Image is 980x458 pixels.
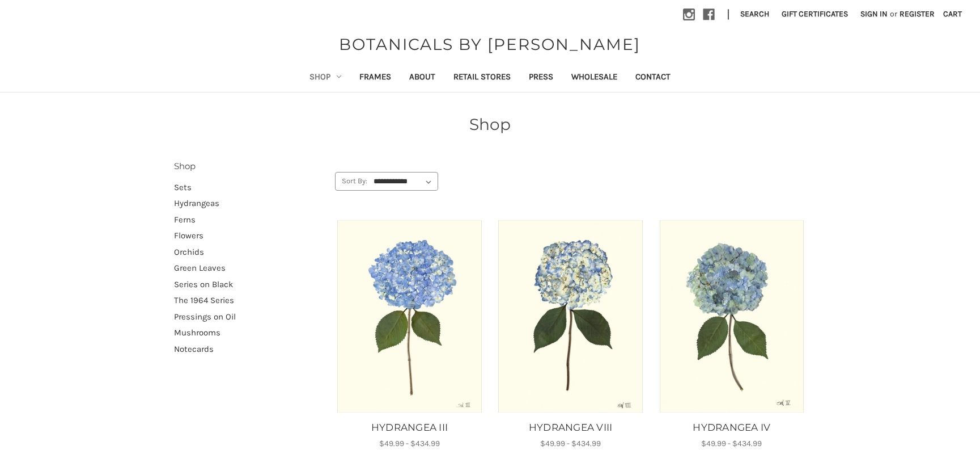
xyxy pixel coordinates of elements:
a: About [400,64,444,92]
a: Shop [300,64,350,92]
a: Contact [626,64,680,92]
a: Notecards [174,341,323,358]
a: BOTANICALS BY [PERSON_NAME] [333,32,646,56]
a: Green Leaves [174,260,323,276]
a: Mushrooms [174,325,323,341]
a: Flowers [174,228,323,244]
a: The 1964 Series [174,292,323,309]
span: $49.99 - $434.99 [379,439,440,448]
a: Press [520,64,562,92]
a: Series on Black [174,276,323,293]
a: Orchids [174,244,323,260]
a: Ferns [174,212,323,228]
label: Sort By: [336,173,367,190]
a: Sets [174,179,323,196]
span: $49.99 - $434.99 [540,439,601,448]
span: or [889,8,898,20]
a: HYDRANGEA IV, Price range from $49.99 to $434.99 [657,421,806,435]
a: HYDRANGEA III, Price range from $49.99 to $434.99 [335,421,484,435]
a: Pressings on Oil [174,309,323,325]
h2: Shop [174,160,323,173]
a: HYDRANGEA IV, Price range from $49.99 to $434.99 [659,220,804,413]
span: Cart [943,9,962,19]
a: Wholesale [562,64,626,92]
span: $49.99 - $434.99 [701,439,762,448]
a: Hydrangeas [174,195,323,212]
a: Retail Stores [444,64,520,92]
img: Unframed [337,220,482,413]
img: Unframed [498,220,643,413]
h1: Shop [174,112,807,136]
a: Frames [350,64,400,92]
a: HYDRANGEA III, Price range from $49.99 to $434.99 [337,220,482,413]
a: HYDRANGEA VIII, Price range from $49.99 to $434.99 [496,421,645,435]
a: HYDRANGEA VIII, Price range from $49.99 to $434.99 [498,220,643,413]
li: | [723,6,734,24]
img: Unframed [659,220,804,413]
